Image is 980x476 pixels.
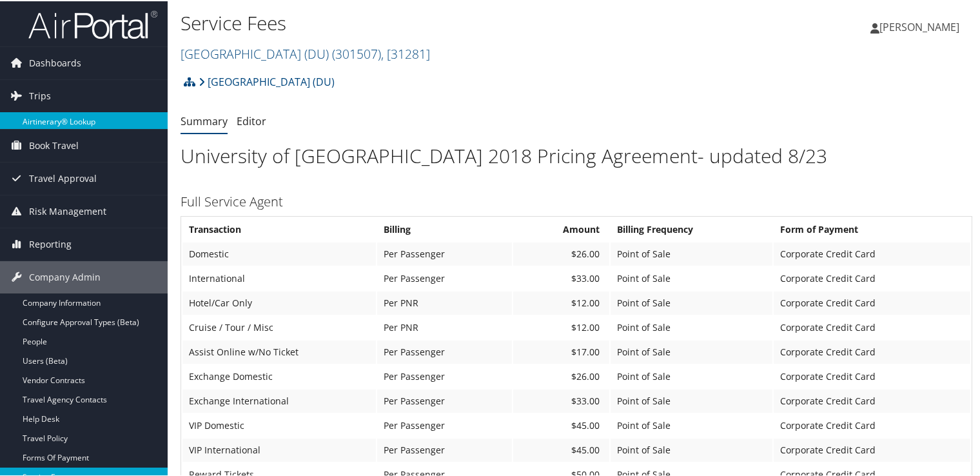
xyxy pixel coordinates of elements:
a: [PERSON_NAME] [870,6,972,45]
a: [GEOGRAPHIC_DATA] (DU) [199,68,335,94]
td: Corporate Credit Card [774,266,970,289]
td: Per PNR [377,290,512,313]
td: Domestic [182,241,376,264]
td: Corporate Credit Card [774,413,970,436]
h1: Service Fees [181,8,709,35]
th: Billing Frequency [611,217,772,240]
td: Point of Sale [611,290,772,313]
td: $12.00 [513,315,609,338]
span: Trips [29,79,51,111]
td: Corporate Credit Card [774,437,970,461]
td: Point of Sale [611,413,772,436]
td: Per PNR [377,315,512,338]
td: International [182,266,376,289]
td: Per Passenger [377,241,512,264]
td: Per Passenger [377,413,512,436]
td: Corporate Credit Card [774,364,970,387]
td: Corporate Credit Card [774,290,970,313]
td: Point of Sale [611,315,772,338]
a: [GEOGRAPHIC_DATA] (DU) [181,44,430,61]
td: Point of Sale [611,241,772,264]
td: Hotel/Car Only [182,290,376,313]
td: Point of Sale [611,437,772,461]
td: Corporate Credit Card [774,241,970,264]
td: $33.00 [513,388,609,412]
td: Point of Sale [611,364,772,387]
td: VIP International [182,437,376,461]
span: Travel Approval [29,161,97,193]
td: Corporate Credit Card [774,339,970,362]
span: Reporting [29,227,72,259]
span: [PERSON_NAME] [879,19,959,33]
td: $17.00 [513,339,609,362]
th: Amount [513,217,609,240]
td: Per Passenger [377,388,512,412]
td: Per Passenger [377,364,512,387]
h1: University of [GEOGRAPHIC_DATA] 2018 Pricing Agreement- updated 8/23 [181,141,972,168]
span: Company Admin [29,260,101,292]
a: Editor [237,113,266,127]
td: $33.00 [513,266,609,289]
td: Per Passenger [377,266,512,289]
td: VIP Domestic [182,413,376,436]
td: Point of Sale [611,266,772,289]
span: Risk Management [29,194,106,226]
td: Corporate Credit Card [774,388,970,412]
h3: Full Service Agent [181,192,972,210]
td: Exchange International [182,388,376,412]
td: Exchange Domestic [182,364,376,387]
td: $26.00 [513,364,609,387]
td: Assist Online w/No Ticket [182,339,376,362]
td: Cruise / Tour / Misc [182,315,376,338]
img: airportal-logo.png [28,8,157,39]
td: $45.00 [513,437,609,461]
th: Billing [377,217,512,240]
td: $26.00 [513,241,609,264]
td: Point of Sale [611,339,772,362]
span: Book Travel [29,128,79,161]
th: Form of Payment [774,217,970,240]
th: Transaction [182,217,376,240]
td: Corporate Credit Card [774,315,970,338]
td: Point of Sale [611,388,772,412]
span: Dashboards [29,46,81,78]
span: , [ 31281 ] [381,44,430,61]
td: Per Passenger [377,339,512,362]
td: $12.00 [513,290,609,313]
a: Summary [181,113,228,127]
td: $45.00 [513,413,609,436]
span: ( 301507 ) [332,44,381,61]
td: Per Passenger [377,437,512,461]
